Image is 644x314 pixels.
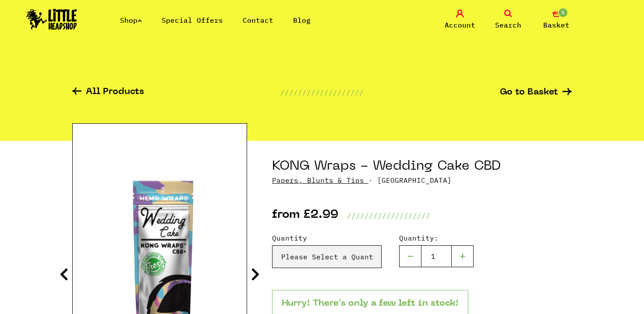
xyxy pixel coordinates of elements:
img: Little Head Shop Logo [26,9,77,30]
p: from £2.99 [272,210,338,221]
a: Search [486,10,530,30]
a: Contact [243,16,273,24]
a: Papers, Blunts & Tips [272,176,364,185]
p: · [GEOGRAPHIC_DATA] [272,175,572,185]
a: Special Offers [162,16,223,24]
a: All Products [72,87,144,98]
span: Account [445,20,475,30]
p: /////////////////// [347,210,430,221]
a: 1 Basket [534,10,578,30]
a: Shop [120,16,142,24]
h1: KONG Wraps - Wedding Cake CBD [272,158,572,175]
input: 1 [421,245,452,267]
p: /////////////////// [280,87,364,98]
a: Blog [293,16,311,24]
label: Quantity: [399,233,474,243]
label: Quantity [272,233,382,243]
span: 1 [558,7,568,18]
span: Basket [543,20,570,30]
span: Search [495,20,521,30]
a: Go to Basket [500,88,572,97]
